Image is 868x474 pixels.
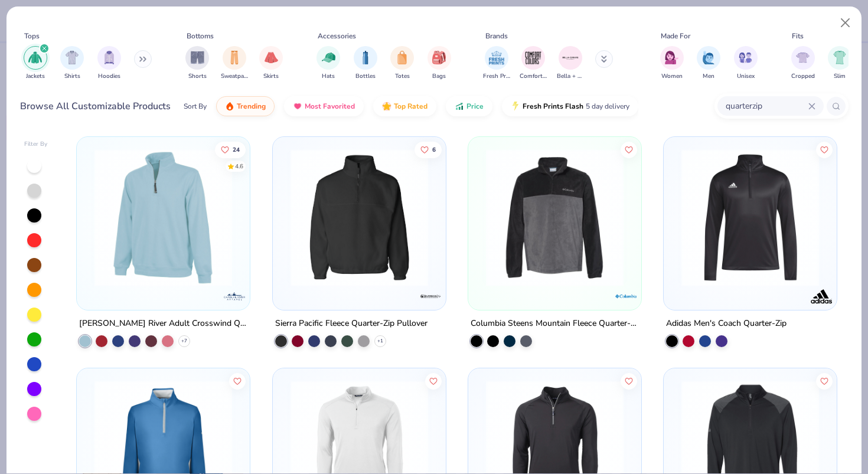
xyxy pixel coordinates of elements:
img: Comfort Colors Image [524,49,542,67]
div: filter for Men [697,46,720,81]
span: Slim [834,72,846,81]
div: filter for Fresh Prints [483,46,510,81]
button: filter button [520,46,547,81]
img: a2e3e479-6449-4dd1-b892-b3358ab54bce [434,149,583,286]
button: filter button [428,46,451,81]
span: Most Favorited [305,102,355,111]
div: filter for Cropped [791,46,815,81]
img: Charles River logo [223,285,247,308]
span: 5 day delivery [586,100,629,113]
div: filter for Shorts [185,46,209,81]
img: Bottles Image [359,51,372,64]
div: Brands [485,31,508,41]
span: Hoodies [98,72,120,81]
span: 6 [432,146,435,152]
img: 465b9054-a44f-4235-8ef8-d64c79ed80c9 [480,149,629,286]
button: filter button [354,46,377,81]
button: Top Rated [373,96,436,116]
span: Bottles [355,72,376,81]
button: filter button [557,46,584,81]
span: Bella + Canvas [557,72,584,81]
div: Browse All Customizable Products [20,99,171,113]
button: Like [229,373,246,390]
span: Women [661,72,683,81]
button: Price [446,96,492,116]
div: 4.6 [235,162,243,171]
button: filter button [697,46,720,81]
img: Men Image [702,51,715,64]
span: Bags [432,72,446,81]
img: trending.gif [225,102,234,111]
img: Cropped Image [796,51,810,64]
img: Hats Image [322,51,335,64]
button: Like [425,373,441,390]
span: Skirts [263,72,279,81]
div: filter for Hats [316,46,340,81]
span: + 1 [377,338,383,345]
span: Jackets [26,72,45,81]
button: Like [621,373,637,390]
button: Close [834,12,857,34]
button: filter button [483,46,510,81]
div: filter for Shirts [60,46,84,81]
button: Like [215,141,246,158]
span: Cropped [791,72,815,81]
div: Fits [792,31,804,41]
div: Accessories [318,31,356,41]
button: Trending [216,96,275,116]
button: Fresh Prints Flash5 day delivery [502,96,638,116]
span: Comfort Colors [520,72,547,81]
div: Sort By [184,101,207,112]
span: Shirts [64,72,80,81]
div: filter for Slim [828,46,851,81]
span: Top Rated [394,102,428,111]
div: filter for Hoodies [97,46,121,81]
span: Fresh Prints [483,72,510,81]
img: Totes Image [396,51,409,64]
button: Most Favorited [284,96,364,116]
img: Shirts Image [66,51,79,64]
div: filter for Bottles [354,46,377,81]
div: filter for Totes [390,46,414,81]
div: Bottoms [187,31,214,41]
span: Trending [237,102,266,111]
img: Unisex Image [739,51,752,64]
span: Fresh Prints Flash [523,102,583,111]
img: Columbia logo [614,285,638,308]
button: filter button [185,46,209,81]
button: filter button [791,46,815,81]
img: Adidas logo [810,285,833,308]
div: filter for Sweatpants [221,46,248,81]
span: Sweatpants [221,72,248,81]
button: Like [414,141,441,158]
img: TopRated.gif [382,102,391,111]
input: Try "T-Shirt" [725,99,808,113]
img: Sierra Pacific logo [419,285,442,308]
button: Like [621,141,637,158]
img: Jackets Image [28,51,42,64]
span: Shorts [188,72,207,81]
span: Men [703,72,714,81]
span: Price [466,102,484,111]
button: filter button [97,46,121,81]
button: filter button [60,46,84,81]
span: Totes [395,72,410,81]
img: Women Image [665,51,678,64]
div: filter for Comfort Colors [520,46,547,81]
button: Like [816,373,833,390]
div: [PERSON_NAME] River Adult Crosswind Quarter Zip Sweatshirt [79,316,247,331]
img: Skirts Image [265,51,278,64]
div: filter for Unisex [734,46,758,81]
img: Slim Image [833,51,846,64]
div: Made For [661,31,690,41]
img: Bella + Canvas Image [562,49,579,67]
div: Tops [24,31,40,41]
img: Hoodies Image [103,51,116,64]
button: filter button [221,46,248,81]
span: Unisex [737,72,755,81]
img: most_fav.gif [293,102,302,111]
img: Shorts Image [191,51,204,64]
button: Like [816,141,833,158]
span: + 7 [181,338,187,345]
img: Sweatpants Image [228,51,241,64]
